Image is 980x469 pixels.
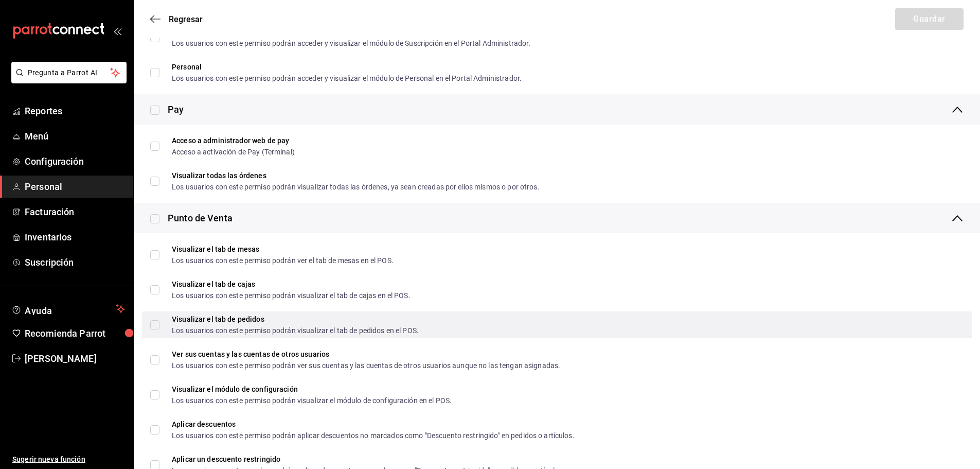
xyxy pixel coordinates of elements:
div: Visualizar el tab de pedidos [172,316,419,323]
div: Acceso a administrador web de pay [172,137,295,144]
div: Visualizar todas las órdenes [172,172,540,179]
span: Suscripción [25,255,125,269]
span: Reportes [25,104,125,118]
div: Aplicar descuentos [172,421,575,428]
span: Pregunta a Parrot AI [28,67,111,78]
div: Los usuarios con este permiso podrán aplicar descuentos no marcados como "Descuento restringido" ... [172,432,575,439]
div: Los usuarios con este permiso podrán visualizar el tab de cajas en el POS. [172,292,411,299]
div: Los usuarios con este permiso podrán visualizar el tab de pedidos en el POS. [172,327,419,334]
div: Visualizar el módulo de configuración [172,386,452,393]
span: [PERSON_NAME] [25,352,125,366]
div: Los usuarios con este permiso podrán acceder y visualizar el módulo de Personal en el Portal Admi... [172,75,522,82]
span: Inventarios [25,230,125,244]
div: Los usuarios con este permiso podrán visualizar todas las órdenes, ya sean creadas por ellos mism... [172,183,540,190]
button: open_drawer_menu [113,27,121,35]
div: Personal [172,63,522,71]
span: Configuración [25,154,125,168]
div: Punto de Venta [168,211,233,225]
div: Visualizar el tab de mesas [172,246,394,253]
div: Aplicar un descuento restringido [172,456,564,463]
button: Pregunta a Parrot AI [11,62,127,83]
span: Recomienda Parrot [25,326,125,340]
div: Ver sus cuentas y las cuentas de otros usuarios [172,351,560,358]
div: Los usuarios con este permiso podrán acceder y visualizar el módulo de Suscripción en el Portal A... [172,40,530,47]
span: Menú [25,129,125,143]
div: Los usuarios con este permiso podrán visualizar el módulo de configuración en el POS. [172,397,452,404]
span: Sugerir nueva función [12,454,125,465]
div: Visualizar el tab de cajas [172,281,411,288]
button: Regresar [150,14,203,24]
div: Acceso a activación de Pay (Terminal) [172,148,295,155]
div: Pay [168,102,184,116]
span: Regresar [169,14,203,24]
div: Los usuarios con este permiso podrán ver sus cuentas y las cuentas de otros usuarios aunque no la... [172,362,560,369]
span: Personal [25,180,125,194]
div: Los usuarios con este permiso podrán ver el tab de mesas en el POS. [172,257,394,264]
span: Facturación [25,205,125,219]
span: Ayuda [25,303,112,315]
a: Pregunta a Parrot AI [7,75,127,85]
